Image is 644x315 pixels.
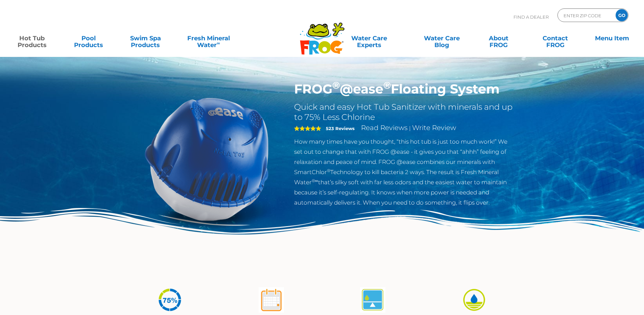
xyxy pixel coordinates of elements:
img: atease-icon-self-regulates [360,287,385,313]
a: ContactFROG [530,31,580,45]
a: Write Review [412,124,456,132]
h2: Quick and easy Hot Tub Sanitizer with minerals and up to 75% Less Chlorine [294,102,515,122]
span: 5 [294,126,321,131]
sup: ® [327,168,330,173]
strong: 523 Reviews [326,126,355,131]
h1: FROG @ease Floating System [294,81,515,97]
p: How many times have you thought, “this hot tub is just too much work!” We set out to change that ... [294,136,515,208]
input: GO [616,9,628,21]
img: hot-tub-product-atease-system.png [129,81,284,236]
a: PoolProducts [64,31,114,45]
a: Fresh MineralWater∞ [177,31,240,45]
a: Water CareBlog [416,31,467,45]
a: Menu Item [587,31,637,45]
sup: ® [332,79,340,91]
a: Swim SpaProducts [120,31,171,45]
a: Hot TubProducts [7,31,57,45]
img: Frog Products Logo [296,14,348,55]
img: atease-icon-shock-once [259,287,284,313]
a: Read Reviews [361,124,408,132]
a: AboutFROG [473,31,524,45]
img: icon-atease-75percent-less [157,287,183,313]
sup: ∞ [217,40,220,46]
p: Find A Dealer [514,8,549,25]
img: icon-atease-easy-on [461,287,487,313]
span: | [409,125,411,131]
a: Water CareExperts [328,31,410,45]
sup: ®∞ [312,178,318,183]
sup: ® [383,79,391,91]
